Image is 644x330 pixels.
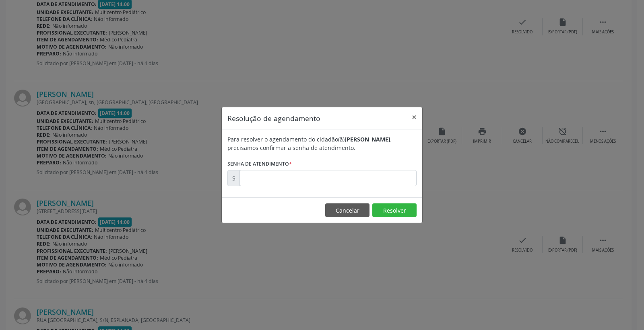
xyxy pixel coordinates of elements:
[227,135,417,152] div: Para resolver o agendamento do cidadão(ã) , precisamos confirmar a senha de atendimento.
[227,113,320,123] h5: Resolução de agendamento
[325,203,369,217] button: Cancelar
[345,135,390,143] b: [PERSON_NAME]
[372,203,417,217] button: Resolver
[227,170,240,186] div: S
[227,158,292,170] label: Senha de atendimento
[406,107,422,127] button: Close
